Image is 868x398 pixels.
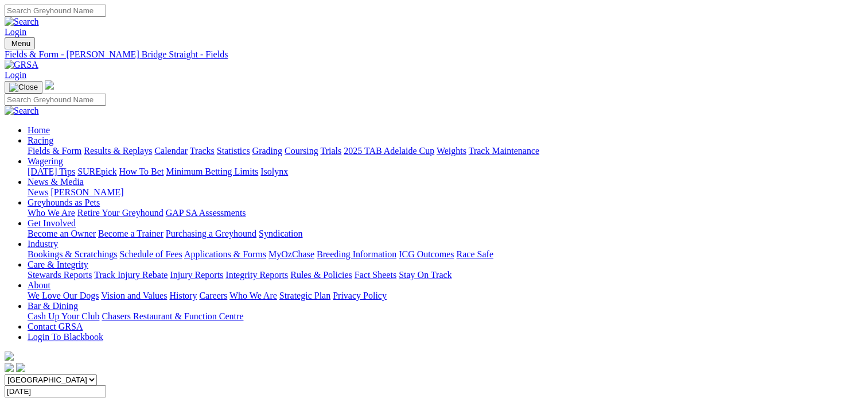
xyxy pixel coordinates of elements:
a: Industry [28,239,58,249]
img: logo-grsa-white.png [5,351,14,361]
a: Applications & Forms [184,249,266,259]
a: Care & Integrity [28,260,88,269]
a: SUREpick [77,167,116,176]
a: 2025 TAB Adelaide Cup [344,146,434,156]
a: Injury Reports [170,270,223,280]
a: How To Bet [119,167,164,176]
a: Who We Are [229,291,277,300]
a: News [28,187,48,197]
a: Minimum Betting Limits [166,167,258,176]
a: Tracks [190,146,215,156]
img: logo-grsa-white.png [45,80,54,90]
img: Search [5,106,39,116]
a: MyOzChase [268,249,314,259]
img: twitter.svg [16,363,25,372]
a: Rules & Policies [290,270,352,280]
a: Isolynx [260,167,288,176]
div: Care & Integrity [28,270,863,280]
a: Login [5,27,26,37]
a: Schedule of Fees [119,249,182,259]
a: News & Media [28,177,84,187]
a: ICG Outcomes [399,249,454,259]
a: Grading [252,146,282,156]
div: News & Media [28,187,863,198]
a: Track Maintenance [469,146,539,156]
a: Get Involved [28,218,76,228]
a: Chasers Restaurant & Function Centre [102,311,243,321]
div: Industry [28,249,863,260]
a: Calendar [154,146,188,156]
a: Fact Sheets [355,270,396,280]
img: GRSA [5,60,38,70]
a: GAP SA Assessments [166,208,246,218]
a: Statistics [217,146,250,156]
a: [PERSON_NAME] [50,187,123,197]
a: Stay On Track [399,270,451,280]
a: Contact GRSA [28,322,83,331]
a: Cash Up Your Club [28,311,99,321]
a: Track Injury Rebate [94,270,168,280]
a: Login [5,70,26,80]
a: Careers [199,291,227,300]
div: Wagering [28,167,863,177]
a: Purchasing a Greyhound [166,229,256,238]
a: Wagering [28,156,63,166]
a: Breeding Information [317,249,396,259]
a: Results & Replays [84,146,152,156]
a: Login To Blackbook [28,332,103,342]
a: Weights [437,146,466,156]
div: Bar & Dining [28,311,863,322]
a: Home [28,125,50,135]
a: Race Safe [456,249,493,259]
a: Fields & Form [28,146,81,156]
input: Search [5,5,106,17]
a: Syndication [259,229,302,238]
a: Become a Trainer [98,229,164,238]
a: Greyhounds as Pets [28,198,100,207]
img: facebook.svg [5,363,14,372]
button: Toggle navigation [5,81,42,94]
img: Close [9,83,38,92]
div: Get Involved [28,229,863,239]
a: Become an Owner [28,229,96,238]
a: Coursing [285,146,318,156]
a: Trials [320,146,341,156]
a: Privacy Policy [333,291,387,300]
a: Fields & Form - [PERSON_NAME] Bridge Straight - Fields [5,49,863,60]
a: Racing [28,136,53,145]
a: History [169,291,197,300]
a: Who We Are [28,208,75,218]
input: Select date [5,385,106,397]
a: Bar & Dining [28,301,78,311]
a: Bookings & Scratchings [28,249,117,259]
a: Vision and Values [101,291,167,300]
div: Racing [28,146,863,156]
span: Menu [11,39,30,48]
a: Stewards Reports [28,270,92,280]
button: Toggle navigation [5,37,35,49]
a: Retire Your Greyhound [77,208,164,218]
a: About [28,280,50,290]
a: Integrity Reports [225,270,288,280]
input: Search [5,94,106,106]
div: About [28,291,863,301]
a: We Love Our Dogs [28,291,99,300]
img: Search [5,17,39,27]
a: Strategic Plan [279,291,330,300]
a: [DATE] Tips [28,167,75,176]
div: Greyhounds as Pets [28,208,863,218]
